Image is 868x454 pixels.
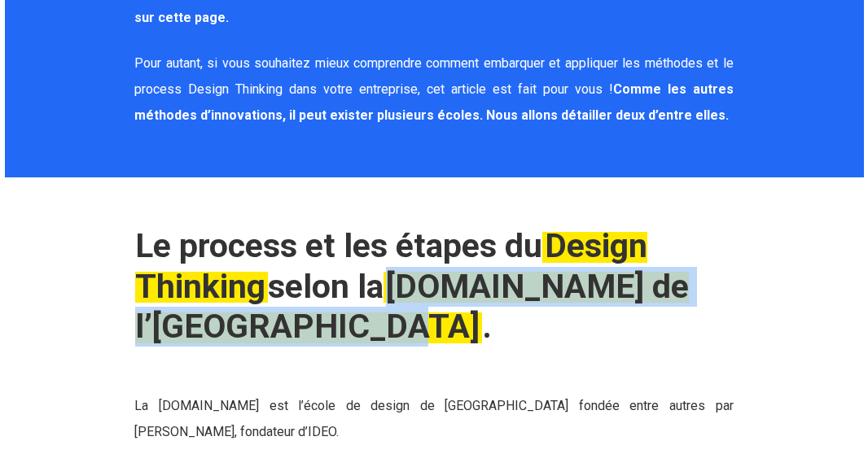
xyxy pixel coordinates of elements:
strong: Le process et les étapes du selon la . [135,226,689,346]
em: Design Thinking [135,226,647,305]
strong: . [226,10,229,25]
span: La [DOMAIN_NAME] est l’école de design de [GEOGRAPHIC_DATA] fondée entre autres par [PERSON_NAME]... [134,398,733,439]
span: Pour autant, si vous souhaitez mieux comprendre comment embarquer et appliquer les méthodes et le... [134,55,733,123]
em: [DOMAIN_NAME] de l’[GEOGRAPHIC_DATA] [135,267,689,346]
